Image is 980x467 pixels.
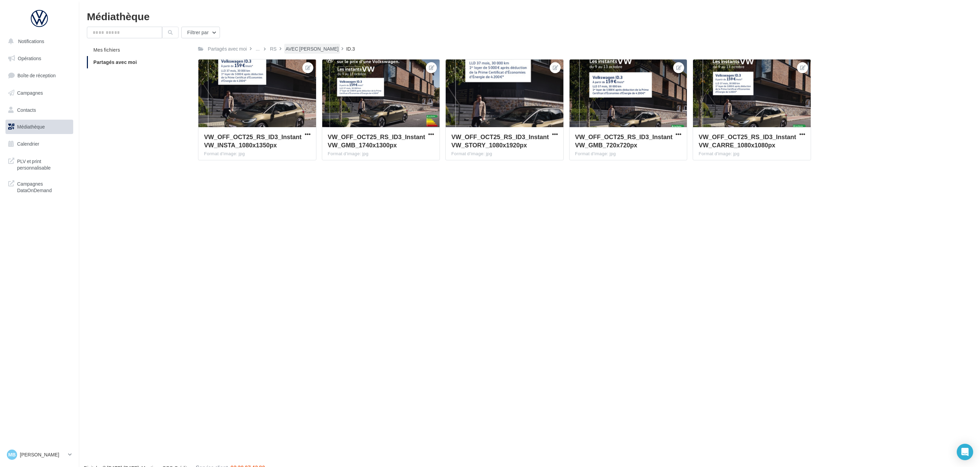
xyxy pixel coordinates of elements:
span: VW_OFF_OCT25_RS_ID3_InstantVW_INSTA_1080x1350px [204,133,301,149]
span: Mes fichiers [93,47,120,53]
a: Contacts [4,103,75,117]
a: Campagnes [4,86,75,100]
div: RS [270,45,276,52]
div: Médiathèque [87,11,972,21]
a: Calendrier [4,137,75,151]
span: Campagnes DataOnDemand [17,179,70,194]
span: PLV et print personnalisable [17,157,70,171]
a: Médiathèque [4,120,75,134]
div: Format d'image: jpg [575,151,682,157]
div: Format d'image: jpg [698,151,805,157]
span: VW_OFF_OCT25_RS_ID3_InstantVW_STORY_1080x1920px [451,133,549,149]
a: Boîte de réception [4,68,75,83]
span: Notifications [18,38,44,44]
span: Partagés avec moi [93,59,137,65]
a: Opérations [4,51,75,66]
span: Campagnes [17,90,43,96]
div: Format d'image: jpg [204,151,311,157]
a: PLV et print personnalisable [4,154,75,174]
span: VW_OFF_OCT25_RS_ID3_InstantVW_GMB_720x720px [575,133,672,149]
div: ID.3 [346,45,355,52]
span: Boîte de réception [17,72,56,78]
div: ... [254,44,261,54]
button: Notifications [4,34,72,49]
p: [PERSON_NAME] [20,451,65,458]
span: Calendrier [17,141,39,147]
div: Open Intercom Messenger [957,444,973,460]
div: Format d'image: jpg [451,151,558,157]
a: MB [PERSON_NAME] [5,448,73,461]
span: Opérations [18,55,41,61]
span: VW_OFF_OCT25_RS_ID3_InstantVW_GMB_1740x1300px [328,133,425,149]
div: Partagés avec moi [208,45,247,52]
a: Campagnes DataOnDemand [4,176,75,197]
button: Filtrer par [181,27,220,38]
span: VW_OFF_OCT25_RS_ID3_InstantVW_CARRE_1080x1080px [698,133,796,149]
div: AVEC [PERSON_NAME] [286,45,339,52]
span: Médiathèque [17,124,45,130]
span: Contacts [17,107,36,112]
span: MB [8,451,16,458]
div: Format d'image: jpg [328,151,434,157]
